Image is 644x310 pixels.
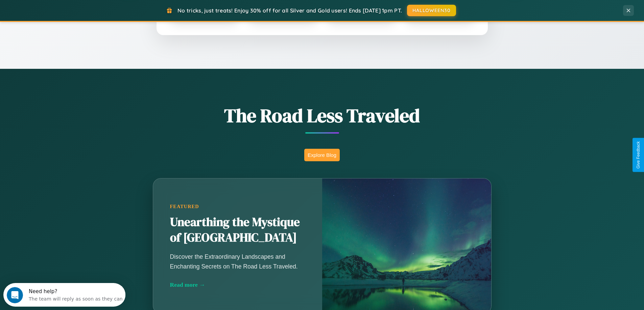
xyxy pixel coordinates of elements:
button: HALLOWEEN30 [407,5,456,16]
span: No tricks, just treats! Enjoy 30% off for all Silver and Gold users! Ends [DATE] 1pm PT. [177,7,402,14]
iframe: Intercom live chat [7,287,23,303]
div: Featured [170,204,305,209]
h1: The Road Less Traveled [119,103,525,129]
p: Discover the Extraordinary Landscapes and Enchanting Secrets on The Road Less Traveled. [170,252,305,271]
button: Explore Blog [304,149,340,161]
div: Read more → [170,281,305,288]
div: Give Feedback [636,141,641,169]
iframe: Intercom live chat discovery launcher [3,283,125,307]
div: The team will reply as soon as they can [25,11,119,18]
div: Open Intercom Messenger [3,3,126,21]
div: Need help? [25,6,119,11]
h2: Unearthing the Mystique of [GEOGRAPHIC_DATA] [170,215,305,246]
